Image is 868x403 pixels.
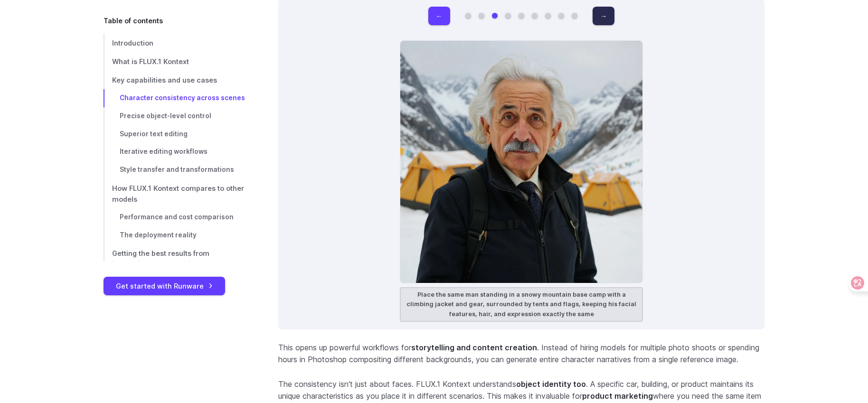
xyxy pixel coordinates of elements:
span: Character consistency across scenes [120,94,245,102]
a: Getting the best results from instruction-based editing [104,244,248,274]
button: ← [428,7,450,25]
button: Go to 7 of 9 [545,13,551,19]
span: Introduction [112,39,153,47]
button: Go to 9 of 9 [572,13,577,19]
a: Key capabilities and use cases [104,71,248,89]
p: This opens up powerful workflows for . Instead of hiring models for multiple photo shoots or spen... [278,342,764,366]
button: Go to 6 of 9 [532,13,538,19]
button: Go to 8 of 9 [558,13,564,19]
button: Go to 4 of 9 [505,13,511,19]
a: Iterative editing workflows [104,143,248,161]
img: Elderly man with a mustache standing outdoors in a snowy mountain camp, wearing a black jacket an... [400,40,643,283]
button: → [593,7,614,25]
span: Precise object-level control [120,112,211,120]
a: Performance and cost comparison [104,208,248,226]
span: Style transfer and transformations [120,166,234,173]
strong: product marketing [582,391,653,401]
span: How FLUX.1 Kontext compares to other models [112,184,244,203]
a: Introduction [104,34,248,52]
button: Go to 3 of 9 [492,13,498,19]
span: Iterative editing workflows [120,148,208,155]
button: Go to 2 of 9 [479,13,484,19]
a: Style transfer and transformations [104,161,248,179]
span: What is FLUX.1 Kontext [112,57,189,66]
strong: storytelling and content creation [411,343,537,352]
a: The deployment reality [104,226,248,244]
figcaption: Place the same man standing in a snowy mountain base camp with a climbing jacket and gear, surrou... [400,287,643,322]
a: Get started with Runware [104,277,225,295]
span: Getting the best results from instruction-based editing [112,250,209,269]
strong: object identity too [516,379,586,389]
span: Performance and cost comparison [120,213,234,221]
button: Go to 1 of 9 [465,13,471,19]
span: Table of contents [104,15,163,26]
a: Character consistency across scenes [104,89,248,107]
span: Superior text editing [120,130,188,138]
span: Key capabilities and use cases [112,76,217,84]
span: The deployment reality [120,231,197,239]
a: Superior text editing [104,125,248,143]
button: Go to 5 of 9 [519,13,524,19]
a: How FLUX.1 Kontext compares to other models [104,179,248,208]
a: Precise object-level control [104,107,248,125]
a: What is FLUX.1 Kontext [104,52,248,71]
